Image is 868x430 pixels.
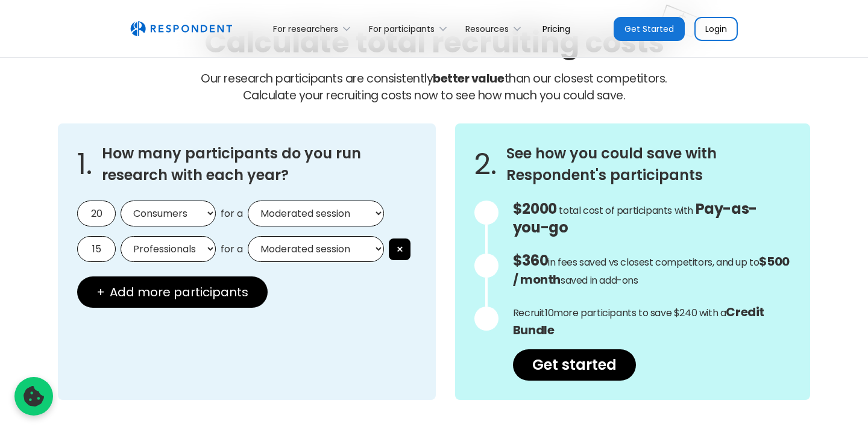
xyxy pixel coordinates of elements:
[506,143,791,186] h3: See how you could save with Respondent's participants
[58,70,810,104] p: Our research participants are consistently than our closest competitors.
[694,17,738,41] a: Login
[130,21,232,37] img: Untitled UI logotext
[513,252,791,289] p: in fees saved vs closest competitors, and up to saved in add-ons
[614,17,685,41] a: Get Started
[77,158,92,170] span: 1.
[513,253,790,288] strong: $500 / month
[96,286,105,298] span: +
[362,14,459,43] div: For participants
[221,243,243,255] span: for a
[513,304,791,340] p: Recruit more participants to save $240 with a
[389,238,410,260] button: ×
[369,23,435,35] div: For participants
[474,158,497,170] span: 2.
[465,23,509,35] div: Resources
[513,349,636,381] a: Get started
[545,306,553,320] span: 10
[266,14,362,43] div: For researchers
[102,143,417,186] h3: How many participants do you run research with each year?
[221,208,243,220] span: for a
[433,70,504,87] strong: better value
[513,251,548,270] span: $360
[513,199,557,219] span: $2000
[130,21,232,37] a: home
[513,199,757,237] span: Pay-as-you-go
[77,276,268,308] button: + Add more participants
[459,14,533,43] div: Resources
[559,204,693,217] span: total cost of participants with
[243,87,626,104] span: Calculate your recruiting costs now to see how much you could save.
[273,23,338,35] div: For researchers
[110,286,248,298] span: Add more participants
[533,14,580,43] a: Pricing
